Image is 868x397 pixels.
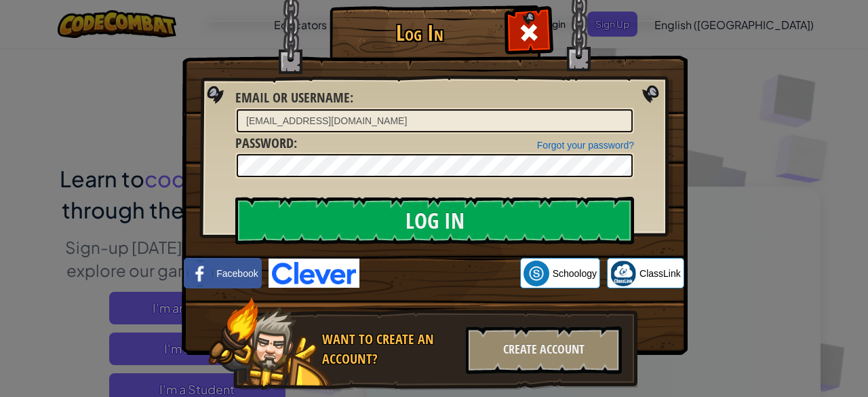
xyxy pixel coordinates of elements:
[333,21,506,45] h1: Log In
[610,261,636,286] img: classlink-logo-small.png
[187,261,213,286] img: facebook_small.png
[466,326,622,374] div: Create Account
[235,134,294,152] span: Password
[235,134,297,153] label: :
[235,197,634,244] input: Log In
[235,88,353,108] label: :
[524,261,549,286] img: schoology.png
[359,259,520,288] iframe: Sign in with Google Button
[216,267,258,280] span: Facebook
[322,330,458,368] div: Want to create an account?
[269,259,359,288] img: clever-logo-blue.png
[537,140,634,151] a: Forgot your password?
[553,267,597,280] span: Schoology
[639,267,681,280] span: ClassLink
[235,88,350,107] span: Email or Username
